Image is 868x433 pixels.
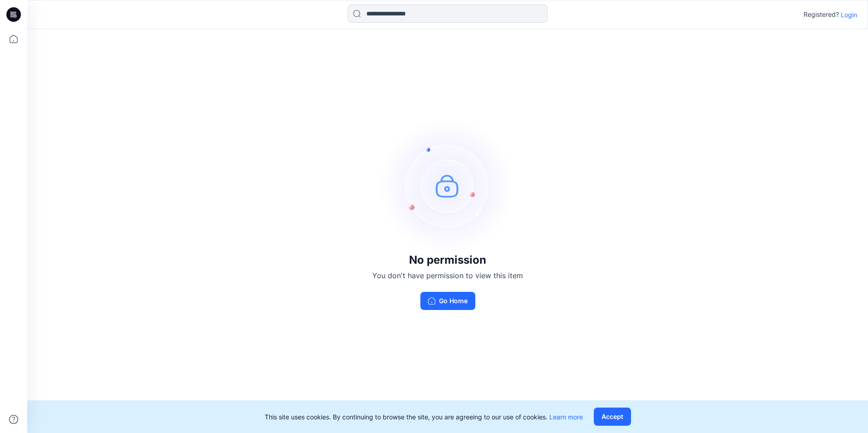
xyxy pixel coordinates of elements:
h3: No permission [372,254,523,266]
p: Login [841,10,857,20]
a: Learn more [549,413,583,421]
p: Registered? [804,9,839,20]
p: You don't have permission to view this item [372,270,523,281]
button: Accept [594,408,631,426]
button: Go Home [420,292,475,310]
img: no-perm.svg [380,118,516,254]
p: This site uses cookies. By continuing to browse the site, you are agreeing to our use of cookies. [265,412,583,422]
